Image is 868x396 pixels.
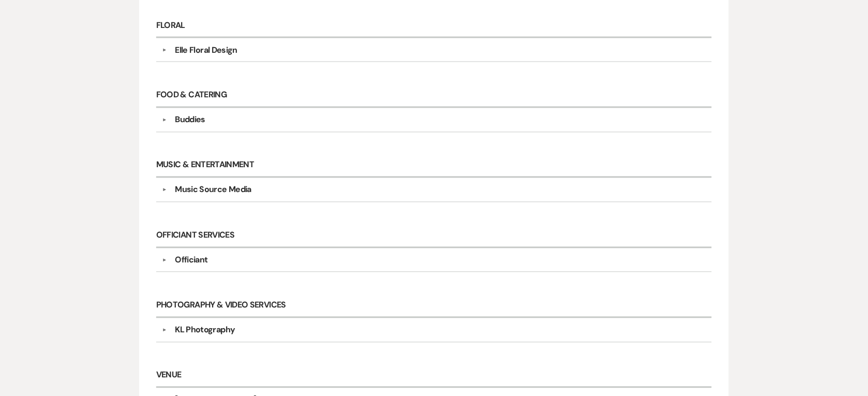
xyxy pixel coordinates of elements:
[158,187,170,193] button: ▼
[158,48,170,53] button: ▼
[175,324,235,336] div: KL Photography
[156,154,712,179] h6: Music & Entertainment
[156,84,712,108] h6: Food & Catering
[175,44,237,56] div: Elle Floral Design
[158,258,170,263] button: ▼
[156,364,712,389] h6: Venue
[158,328,170,333] button: ▼
[156,294,712,318] h6: Photography & Video Services
[175,254,207,267] div: Officiant
[175,114,205,126] div: Buddies
[156,14,712,38] h6: Floral
[156,224,712,248] h6: Officiant Services
[175,184,251,196] div: Music Source Media
[158,118,170,123] button: ▼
